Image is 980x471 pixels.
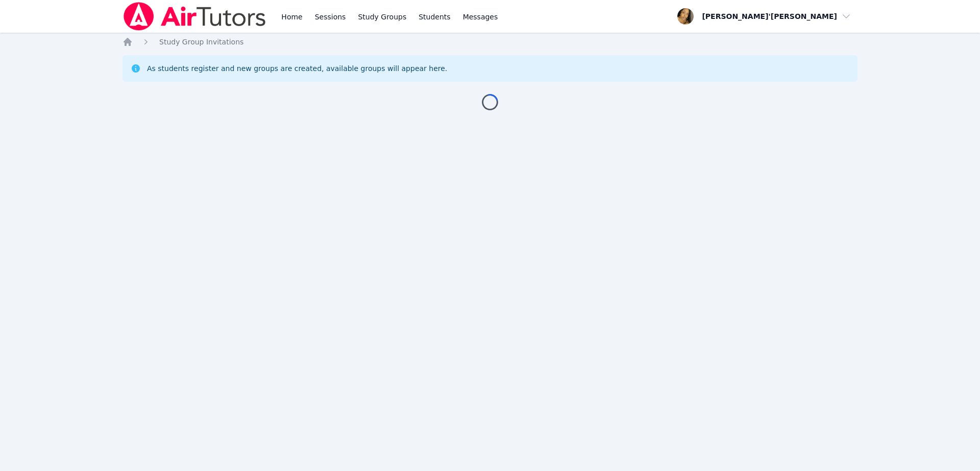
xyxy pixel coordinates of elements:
span: Messages [463,12,498,22]
img: Air Tutors [122,2,267,31]
a: Study Group Invitations [159,37,243,47]
nav: Breadcrumb [122,37,857,47]
span: Study Group Invitations [159,38,243,46]
div: As students register and new groups are created, available groups will appear here. [147,63,447,74]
